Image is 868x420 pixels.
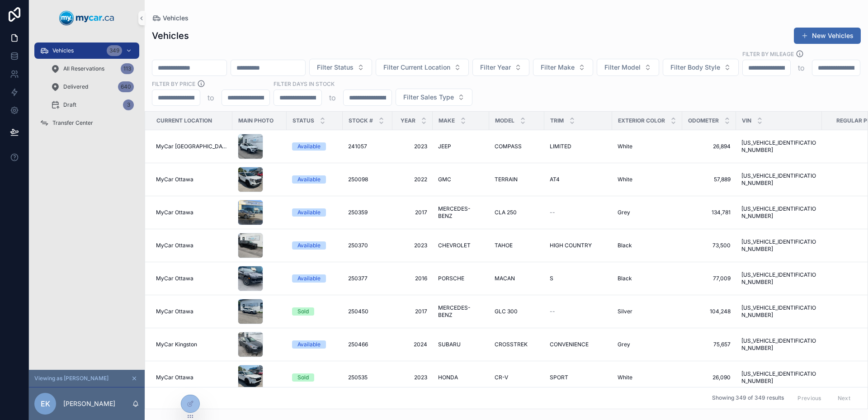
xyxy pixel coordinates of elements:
[297,142,321,151] div: Available
[663,59,739,76] button: Select Button
[438,143,484,150] a: JEEP
[398,341,427,348] a: 2024
[376,59,469,76] button: Select Button
[59,11,114,25] img: App logo
[156,209,193,216] span: MyCar Ottawa
[297,373,309,382] div: Sold
[292,142,337,151] a: Available
[495,176,518,183] span: TERRAIN
[156,275,227,282] a: MyCar Ottawa
[618,242,632,249] span: Black
[742,50,794,58] label: Filter By Mileage
[156,242,227,249] a: MyCar Ottawa
[163,14,189,23] span: Vehicles
[438,275,464,282] span: PORSCHE
[688,143,731,150] span: 26,894
[618,275,632,282] span: Black
[398,275,427,282] span: 2016
[741,337,816,352] span: [US_VEHICLE_IDENTIFICATION_NUMBER]
[741,139,816,154] span: [US_VEHICLE_IDENTIFICATION_NUMBER]
[618,341,677,348] a: Grey
[348,242,368,249] span: 250370
[348,275,368,282] span: 250377
[688,308,731,315] span: 104,248
[618,176,632,183] span: White
[292,274,337,283] a: Available
[34,375,108,382] span: Viewing as [PERSON_NAME]
[712,395,784,402] span: Showing 349 of 349 results
[348,308,387,315] a: 250450
[550,209,555,216] span: --
[156,143,227,150] a: MyCar [GEOGRAPHIC_DATA]
[438,176,451,183] span: GMC
[618,209,630,216] span: Grey
[156,242,193,249] span: MyCar Ottawa
[438,242,484,249] a: CHEVROLET
[156,275,193,282] span: MyCar Ottawa
[123,99,134,110] div: 3
[480,63,511,72] span: Filter Year
[292,340,337,349] a: Available
[438,205,484,220] a: MERCEDES-BENZ
[688,275,731,282] a: 77,009
[398,308,427,315] span: 2017
[118,81,134,92] div: 640
[403,93,454,102] span: Filter Sales Type
[550,209,607,216] a: --
[292,175,337,184] a: Available
[34,115,139,131] a: Transfer Center
[398,143,427,150] span: 2023
[741,271,816,286] span: [US_VEHICLE_IDENTIFICATION_NUMBER]
[41,398,50,409] span: EK
[550,275,607,282] a: S
[472,59,529,76] button: Select Button
[618,275,677,282] a: Black
[348,143,367,150] span: 241057
[618,143,632,150] span: White
[438,275,484,282] a: PORSCHE
[618,308,677,315] a: Silver
[348,374,368,381] span: 250535
[618,176,677,183] a: White
[292,373,337,382] a: Sold
[794,28,861,44] button: New Vehicles
[348,275,387,282] a: 250377
[495,242,539,249] a: TAHOE
[297,208,321,217] div: Available
[401,117,415,124] span: Year
[121,63,134,74] div: 113
[348,341,368,348] span: 250466
[618,341,630,348] span: Grey
[741,304,816,319] a: [US_VEHICLE_IDENTIFICATION_NUMBER]
[618,242,677,249] a: Black
[550,176,560,183] span: AT4
[317,63,354,72] span: Filter Status
[156,374,193,381] span: MyCar Ottawa
[156,308,227,315] a: MyCar Ottawa
[618,209,677,216] a: Grey
[741,172,816,187] a: [US_VEHICLE_IDENTIFICATION_NUMBER]
[292,208,337,217] a: Available
[688,117,719,124] span: Odometer
[604,63,641,72] span: Filter Model
[63,399,115,408] p: [PERSON_NAME]
[495,374,508,381] span: CR-V
[383,63,450,72] span: Filter Current Location
[688,374,731,381] a: 26,090
[156,176,227,183] a: MyCar Ottawa
[688,176,731,183] a: 57,889
[688,242,731,249] span: 73,500
[688,209,731,216] a: 134,781
[398,242,427,249] a: 2023
[156,209,227,216] a: MyCar Ottawa
[398,374,427,381] span: 2023
[550,374,568,381] span: SPORT
[292,117,314,124] span: Status
[34,42,139,59] a: Vehicles349
[741,238,816,253] a: [US_VEHICLE_IDENTIFICATION_NUMBER]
